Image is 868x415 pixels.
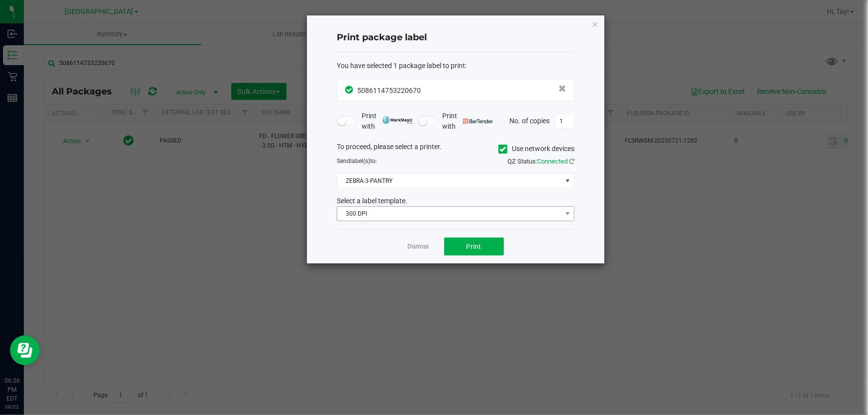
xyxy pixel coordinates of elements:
[357,86,421,94] span: 5086114753220670
[383,116,413,124] img: mark_magic_cybra.png
[329,142,582,157] div: To proceed, please select a printer.
[337,174,562,188] span: ZEBRA-3-PANTRY
[537,158,568,165] span: Connected
[350,158,370,165] span: label(s)
[10,335,40,365] iframe: Resource center
[408,243,429,251] a: Dismiss
[463,119,493,124] img: bartender.png
[467,243,482,250] span: Print
[362,111,413,132] span: Print with
[345,84,355,95] span: In Sync
[507,158,575,165] span: QZ Status:
[337,158,377,165] span: Send to:
[444,238,504,255] button: Print
[337,61,575,71] div: :
[329,196,582,206] div: Select a label template.
[498,144,575,154] label: Use network devices
[337,31,575,44] h4: Print package label
[337,207,562,221] span: 300 DPI
[442,111,493,132] span: Print with
[337,62,465,70] span: You have selected 1 package label to print
[509,116,550,124] span: No. of copies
